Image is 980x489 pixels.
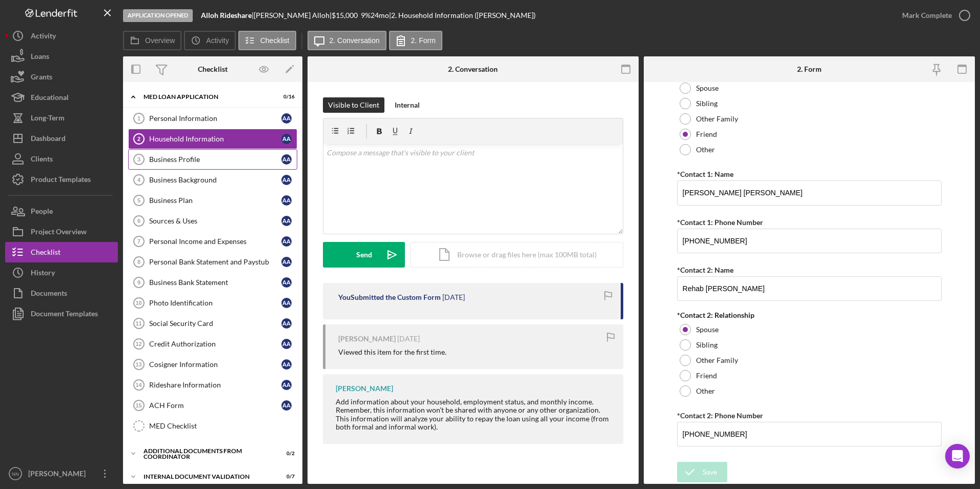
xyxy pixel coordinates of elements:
[128,252,297,272] a: 8Personal Bank Statement and PaystubAA
[677,266,733,274] label: *Contact 2: Name
[696,115,738,123] label: Other Family
[5,26,118,46] a: Activity
[149,135,281,143] div: Household Information
[5,221,118,242] a: Project Overview
[198,65,228,73] div: Checklist
[677,218,763,227] label: *Contact 1: Phone Number
[330,36,380,45] label: 2. Conversation
[308,31,386,50] button: 2. Conversation
[448,65,498,73] div: 2. Conversation
[281,339,292,349] div: A A
[149,360,281,369] div: Cosigner Information
[31,262,55,286] div: History
[149,340,281,348] div: Credit Authorization
[5,128,118,149] a: Dashboard
[128,211,297,231] a: 6Sources & UsesAA
[12,471,19,477] text: NN
[5,283,118,303] button: Documents
[5,87,118,108] button: Educational
[149,114,281,123] div: Personal Information
[31,201,53,224] div: People
[281,175,292,185] div: A A
[338,335,396,343] div: [PERSON_NAME]
[201,11,254,19] div: |
[128,395,297,416] a: 15ACH FormAA
[128,416,297,436] a: MED Checklist
[442,293,465,301] time: 2025-07-07 18:39
[137,136,140,142] tspan: 2
[137,197,140,203] tspan: 5
[128,149,297,170] a: 3Business ProfileAA
[149,319,281,328] div: Social Security Card
[31,242,60,265] div: Checklist
[390,97,425,113] button: Internal
[31,108,65,131] div: Long-Term
[128,231,297,252] a: 7Personal Income and ExpensesAA
[389,11,536,19] div: | 2. Household Information ([PERSON_NAME])
[128,375,297,395] a: 14Rideshare InformationAA
[5,46,118,67] a: Loans
[128,170,297,190] a: 4Business BackgroundAA
[128,129,297,149] a: 2Household InformationAA
[206,36,229,45] label: Activity
[135,300,141,306] tspan: 10
[31,26,56,49] div: Activity
[338,293,441,301] div: You Submitted the Custom Form
[128,354,297,375] a: 13Cosigner InformationAA
[276,474,295,480] div: 0 / 7
[149,176,281,184] div: Business Background
[5,201,118,221] button: People
[281,380,292,390] div: A A
[144,448,269,460] div: Additional Documents from Coordinator
[677,170,733,178] label: *Contact 1: Name
[184,31,235,50] button: Activity
[5,303,118,324] button: Document Templates
[696,84,719,92] label: Spouse
[144,94,269,100] div: MED Loan Application
[281,318,292,329] div: A A
[281,216,292,226] div: A A
[149,237,281,246] div: Personal Income and Expenses
[149,381,281,389] div: Rideshare Information
[31,303,98,327] div: Document Templates
[281,277,292,288] div: A A
[149,155,281,164] div: Business Profile
[323,242,405,268] button: Send
[31,283,67,306] div: Documents
[31,46,49,69] div: Loans
[389,31,442,50] button: 2. Form
[281,236,292,247] div: A A
[31,221,87,244] div: Project Overview
[31,169,91,192] div: Product Templates
[149,196,281,205] div: Business Plan
[945,444,970,468] div: Open Intercom Messenger
[696,99,718,108] label: Sibling
[696,130,717,138] label: Friend
[135,402,141,409] tspan: 15
[135,361,141,368] tspan: 13
[149,299,281,307] div: Photo Identification
[5,463,118,484] button: NN[PERSON_NAME]
[128,108,297,129] a: 1Personal InformationAA
[137,279,140,286] tspan: 9
[902,5,952,26] div: Mark Complete
[26,463,92,486] div: [PERSON_NAME]
[395,97,420,113] div: Internal
[696,146,715,154] label: Other
[338,348,446,356] div: Viewed this item for the first time.
[128,313,297,334] a: 11Social Security CardAA
[703,462,717,482] div: Save
[137,156,140,162] tspan: 3
[696,341,718,349] label: Sibling
[137,115,140,121] tspan: 1
[135,382,142,388] tspan: 14
[281,359,292,370] div: A A
[696,372,717,380] label: Friend
[31,87,69,110] div: Educational
[332,11,358,19] span: $15,000
[5,108,118,128] button: Long-Term
[149,278,281,287] div: Business Bank Statement
[123,9,193,22] div: Application Opened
